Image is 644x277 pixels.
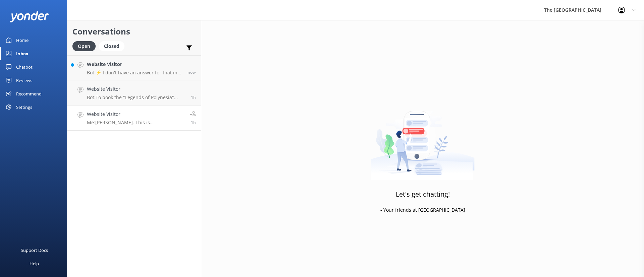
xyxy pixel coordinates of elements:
span: 08:10pm 17-Aug-2025 (UTC -10:00) Pacific/Honolulu [191,94,196,100]
div: Reviews [16,74,32,87]
div: Settings [16,100,32,114]
h3: Let's get chatting! [396,189,450,200]
div: Inbox [16,47,29,60]
span: 08:07pm 17-Aug-2025 (UTC -10:00) Pacific/Honolulu [191,120,196,125]
a: Open [72,42,99,50]
a: Website VisitorMe:[PERSON_NAME]. This is [PERSON_NAME] from Reservations. How can I help you?1h [67,106,201,131]
img: yonder-white-logo.png [10,11,49,22]
div: Chatbot [16,60,33,74]
h4: Website Visitor [87,85,186,93]
div: Help [30,257,39,270]
p: - Your friends at [GEOGRAPHIC_DATA] [380,206,465,214]
h2: Conversations [72,25,196,38]
div: Recommend [16,87,42,100]
p: Me: [PERSON_NAME]. This is [PERSON_NAME] from Reservations. How can I help you? [87,120,185,126]
div: Support Docs [21,244,48,257]
div: Closed [99,41,124,51]
h4: Website Visitor [87,111,185,118]
h4: Website Visitor [87,61,182,68]
div: Home [16,33,29,47]
span: 09:55pm 17-Aug-2025 (UTC -10:00) Pacific/Honolulu [187,69,196,75]
a: Website VisitorBot:To book the "Legends of Polynesia" Island Night Umu Feast & Drum Dance Show, p... [67,80,201,106]
a: Website VisitorBot:⚡ I don't have an answer for that in my knowledge base. Please try and rephras... [67,55,201,80]
p: Bot: ⚡ I don't have an answer for that in my knowledge base. Please try and rephrase your questio... [87,70,182,76]
div: Open [72,41,96,51]
p: Bot: To book the "Legends of Polynesia" Island Night Umu Feast & Drum Dance Show, please see our ... [87,94,186,100]
a: Closed [99,42,128,50]
img: artwork of a man stealing a conversation from at giant smartphone [371,97,475,181]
